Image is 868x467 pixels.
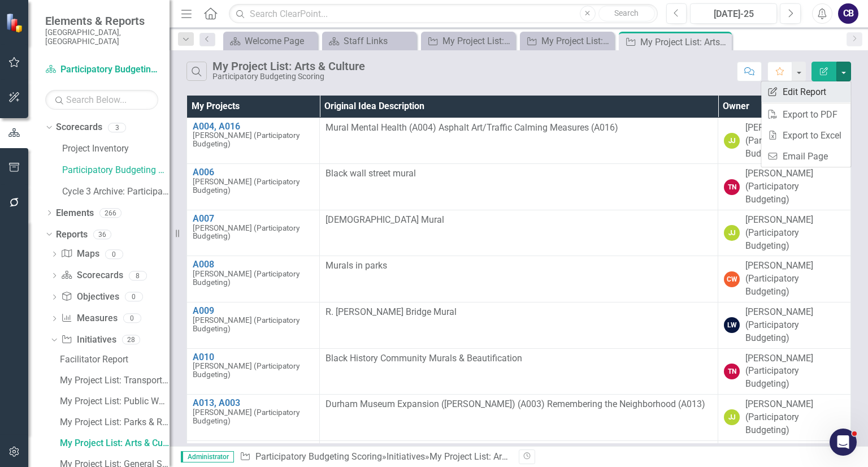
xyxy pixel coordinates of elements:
span: Administrator [181,451,234,462]
td: Double-Click to Edit [718,118,851,164]
div: Staff Links [344,34,414,48]
div: [PERSON_NAME] (Participatory Budgeting) [745,398,845,437]
a: A006 [193,167,314,178]
td: Double-Click to Edit [718,210,851,256]
a: Export to PDF [761,104,850,125]
a: Export to Excel [761,125,850,146]
td: Double-Click to Edit [320,395,718,441]
div: TN [724,364,740,379]
td: Double-Click to Edit Right Click for Context Menu [187,256,320,302]
a: Cycle 3 Archive: Participatory Budgeting Scoring [62,185,170,198]
div: Welcome Page [245,34,315,48]
div: My Project List: General Services [541,34,611,48]
div: 0 [105,249,123,259]
td: Double-Click to Edit [320,302,718,348]
small: [PERSON_NAME] (Participatory Budgeting) [193,270,314,287]
div: My Project List: Transportation [60,375,170,386]
a: A013, A003 [193,398,314,408]
a: Measures [61,312,117,325]
a: Participatory Budgeting Scoring [45,63,158,76]
a: My Project List: Other [424,34,513,48]
div: 28 [122,335,140,344]
span: Black History Community Murals & Beautification [325,353,522,364]
input: Search ClearPoint... [229,4,657,24]
div: [PERSON_NAME] (Participatory Budgeting) [745,306,845,345]
button: [DATE]-25 [690,3,777,24]
div: [PERSON_NAME] (Participatory Budgeting) [745,352,845,391]
a: Elements [56,207,94,220]
span: [DEMOGRAPHIC_DATA] Mural [325,214,444,225]
a: My Project List: Arts & Culture [57,434,170,452]
td: Double-Click to Edit [718,302,851,348]
small: [GEOGRAPHIC_DATA], [GEOGRAPHIC_DATA] [45,28,158,46]
button: CB [838,3,858,24]
div: [DATE]-25 [694,7,773,21]
div: My Project List: Parks & Recreation [60,417,170,427]
iframe: Intercom live chat [830,429,857,456]
a: A007 [193,214,314,224]
td: Double-Click to Edit Right Click for Context Menu [187,164,320,210]
a: My Project List: Public Works [57,392,170,410]
div: [PERSON_NAME] (Participatory Budgeting) [745,260,845,299]
span: Mural Mental Health (A004) Asphalt Art/Traffic Calming Measures (A016) [325,122,618,133]
a: My Project List: Transportation [57,371,170,390]
div: LW [724,317,740,333]
a: A009 [193,306,314,316]
a: A008 [193,260,314,270]
div: CW [724,271,740,287]
small: [PERSON_NAME] (Participatory Budgeting) [193,224,314,241]
div: 8 [129,271,147,280]
span: Black wall street mural [325,168,416,179]
span: Search [614,8,639,18]
div: 36 [93,230,111,239]
small: [PERSON_NAME] (Participatory Budgeting) [193,316,314,333]
a: Initiatives [61,334,116,347]
div: My Project List: Arts & Culture [429,451,548,462]
div: JJ [724,409,740,425]
div: My Project List: Arts & Culture [640,35,729,49]
a: Scorecards [61,269,123,282]
div: 0 [123,314,141,323]
div: 266 [99,208,121,218]
td: Double-Click to Edit Right Click for Context Menu [187,395,320,441]
a: My Project List: Parks & Recreation [57,413,170,431]
a: Project Inventory [62,142,170,155]
td: Double-Click to Edit [320,118,718,164]
td: Double-Click to Edit Right Click for Context Menu [187,302,320,348]
div: 3 [108,123,126,132]
button: Search [598,6,655,21]
td: Double-Click to Edit [718,256,851,302]
td: Double-Click to Edit Right Click for Context Menu [187,118,320,164]
div: [PERSON_NAME] (Participatory Budgeting) [745,167,845,206]
span: R. [PERSON_NAME] Bridge Mural [325,306,457,317]
a: Staff Links [325,34,414,48]
div: My Project List: Other [442,34,513,48]
div: Participatory Budgeting Scoring [212,72,365,81]
td: Double-Click to Edit [320,210,718,256]
td: Double-Click to Edit [320,348,718,395]
small: [PERSON_NAME] (Participatory Budgeting) [193,178,314,194]
a: Welcome Page [226,34,315,48]
div: [PERSON_NAME] (Participatory Budgeting) [745,122,845,161]
td: Double-Click to Edit [718,395,851,441]
div: My Project List: Arts & Culture [60,438,170,448]
a: Facilitator Report [57,351,170,369]
a: Edit Report [761,81,850,102]
span: Durham Museum Expansion ([PERSON_NAME]) (A003) Remembering the Neighborhood (A013) [325,399,705,409]
span: Elements & Reports [45,14,158,28]
td: Double-Click to Edit [718,348,851,395]
a: A004, A016 [193,122,314,132]
a: Reports [56,228,88,241]
small: [PERSON_NAME] (Participatory Budgeting) [193,408,314,425]
a: My Project List: General Services [523,34,611,48]
a: Initiatives [387,451,425,462]
td: Double-Click to Edit Right Click for Context Menu [187,210,320,256]
div: TN [724,179,740,195]
td: Double-Click to Edit Right Click for Context Menu [187,348,320,395]
input: Search Below... [45,90,158,110]
div: Facilitator Report [60,354,170,365]
div: » » [240,451,510,464]
div: My Project List: Public Works [60,396,170,407]
a: Objectives [61,291,119,304]
div: 0 [125,292,143,302]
